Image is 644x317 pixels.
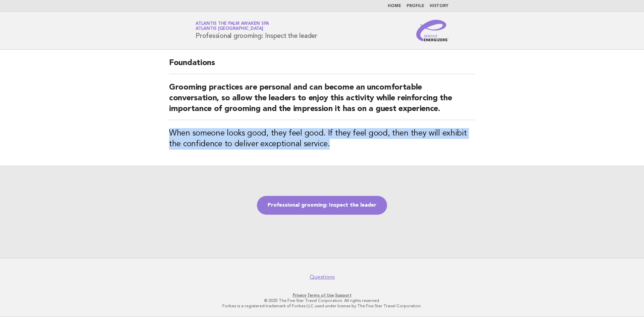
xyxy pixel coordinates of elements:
a: Questions [310,274,335,280]
a: Professional grooming: Inspect the leader [257,196,387,215]
h2: Grooming practices are personal and can become an uncomfortable conversation, so allow the leader... [169,82,475,120]
h1: Professional grooming: Inspect the leader [196,22,317,39]
a: Privacy [293,293,306,298]
h2: Foundations [169,58,475,74]
span: Atlantis [GEOGRAPHIC_DATA] [196,27,263,31]
p: Forbes is a registered trademark of Forbes LLC used under license by The Five Star Travel Corpora... [117,303,527,309]
a: History [430,4,448,8]
p: · · [117,293,527,298]
a: Terms of Use [307,293,334,298]
a: Atlantis The Palm Awaken SpaAtlantis [GEOGRAPHIC_DATA] [196,21,269,31]
a: Home [388,4,401,8]
a: Profile [407,4,424,8]
p: © 2025 The Five Star Travel Corporation. All rights reserved. [117,298,527,303]
a: Support [335,293,352,298]
img: Service Energizers [416,20,448,41]
h3: When someone looks good, they feel good. If they feel good, then they will exhibit the confidence... [169,128,475,150]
